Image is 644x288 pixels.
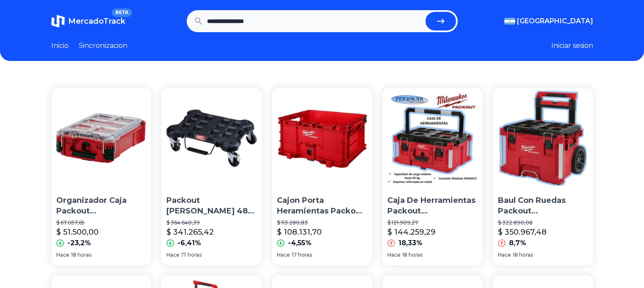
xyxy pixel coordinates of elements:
[166,219,257,226] p: $ 364.640,39
[493,88,593,265] a: Baul Con Ruedas Packout Milwaukee 8426 Herramientas CajaBaul Con Ruedas Packout [GEOGRAPHIC_DATA]...
[112,8,132,17] span: BETA
[71,252,91,258] span: 18 horas
[272,88,372,188] img: Cajon Porta Heramientas Packout Milwaukee 4822-8440
[498,226,547,238] p: $ 350.967,48
[498,195,588,216] p: Baul Con Ruedas Packout [GEOGRAPHIC_DATA] 8426 Herramientas Caja
[382,88,483,265] a: Caja De Herramientas Packout Milwaukee 8425 EncastreCaja De Herramientas Packout [GEOGRAPHIC_DATA...
[277,219,367,226] p: $ 113.280,83
[166,195,257,216] p: Packout [PERSON_NAME] 48-22-8410 Base Con Ruedas
[51,41,69,51] a: Inicio
[166,226,214,238] p: $ 341.265,42
[277,252,290,258] span: Hace
[513,252,533,258] span: 18 horas
[387,219,478,226] p: $ 121.909,27
[509,238,526,248] p: 8,7%
[398,238,423,248] p: 18,33%
[51,14,125,28] a: MercadoTrackBETA
[498,252,511,258] span: Hace
[387,226,436,238] p: $ 144.259,29
[51,88,152,188] img: Organizador Caja Packout Milwaukee 4822-8435
[56,226,99,238] p: $ 51.500,00
[51,14,65,28] img: MercadoTrack
[498,219,588,226] p: $ 322.890,08
[56,252,69,258] span: Hace
[504,16,593,26] button: [GEOGRAPHIC_DATA]
[288,238,312,248] p: -4,55%
[387,252,401,258] span: Hace
[387,195,478,216] p: Caja De Herramientas Packout [GEOGRAPHIC_DATA] 8425 Encastre
[181,252,202,258] span: 17 horas
[292,252,312,258] span: 17 horas
[68,17,125,26] span: MercadoTrack
[272,88,372,265] a: Cajon Porta Heramientas Packout Milwaukee 4822-8440Cajon Porta Heramientas Packout [GEOGRAPHIC_DA...
[166,252,180,258] span: Hace
[382,88,483,188] img: Caja De Herramientas Packout Milwaukee 8425 Encastre
[79,41,127,51] a: Sincronizacion
[493,88,593,188] img: Baul Con Ruedas Packout Milwaukee 8426 Herramientas Caja
[67,238,91,248] p: -23,2%
[56,219,146,226] p: $ 67.057,65
[56,195,146,216] p: Organizador Caja Packout [GEOGRAPHIC_DATA] 4822-8435
[402,252,423,258] span: 18 horas
[551,41,593,51] button: Iniciar sesion
[177,238,201,248] p: -6,41%
[517,16,593,26] span: [GEOGRAPHIC_DATA]
[504,18,515,25] img: Argentina
[277,226,322,238] p: $ 108.131,70
[161,88,262,265] a: Packout Dolly Milwaukee 48-22-8410 Base Con RuedasPackout [PERSON_NAME] 48-22-8410 Base Con Rueda...
[277,195,367,216] p: Cajon Porta Heramientas Packout [GEOGRAPHIC_DATA] 4822-8440
[51,88,152,265] a: Organizador Caja Packout Milwaukee 4822-8435 Organizador Caja Packout [GEOGRAPHIC_DATA] 4822-8435...
[161,88,262,188] img: Packout Dolly Milwaukee 48-22-8410 Base Con Ruedas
